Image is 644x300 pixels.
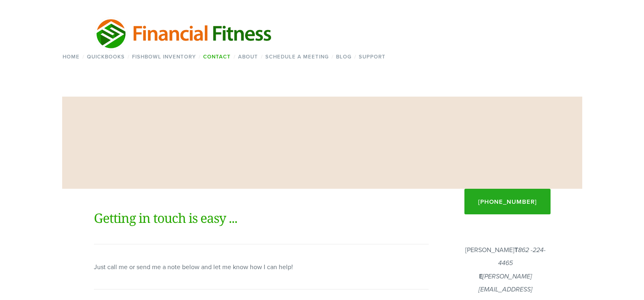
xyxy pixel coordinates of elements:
[334,51,354,63] a: Blog
[514,245,518,255] strong: T
[82,53,85,60] span: /
[60,51,82,63] a: Home
[332,53,334,60] span: /
[94,261,429,273] p: Just call me or send me a note below and let me know how I can help!
[201,51,234,63] a: Contact
[263,51,332,63] a: Schedule a Meeting
[94,208,429,228] h1: Getting in touch is easy ...
[479,272,483,281] strong: E
[130,51,199,63] a: Fishbowl Inventory
[199,53,201,60] span: /
[94,16,273,51] img: Financial Fitness Consulting
[498,246,546,267] em: 862 -224-4465
[94,133,551,153] h1: Contact
[128,53,130,60] span: /
[354,53,356,60] span: /
[356,51,388,63] a: Support
[464,189,551,214] a: [PHONE_NUMBER]
[261,53,263,60] span: /
[236,51,261,63] a: About
[234,53,236,60] span: /
[85,51,128,63] a: QuickBooks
